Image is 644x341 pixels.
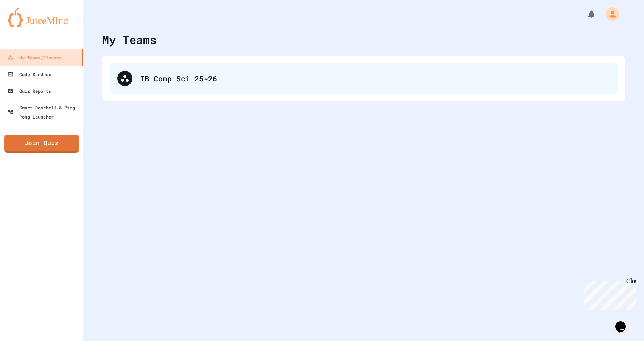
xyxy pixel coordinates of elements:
div: My Account [598,5,621,23]
div: Smart Doorbell & Ping Pong Launcher [8,103,80,121]
div: Code Sandbox [8,70,51,79]
a: Join Quiz [4,135,79,153]
div: My Notifications [573,8,598,20]
div: My Teams [102,31,157,48]
img: logo-orange.svg [8,8,76,27]
div: IB Comp Sci 25-26 [140,73,610,84]
div: My Teams/Classes [8,53,62,62]
div: Chat with us now!Close [3,3,52,48]
iframe: chat widget [612,311,636,333]
iframe: chat widget [581,278,636,310]
div: Quiz Reports [8,86,51,95]
div: IB Comp Sci 25-26 [110,63,618,94]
